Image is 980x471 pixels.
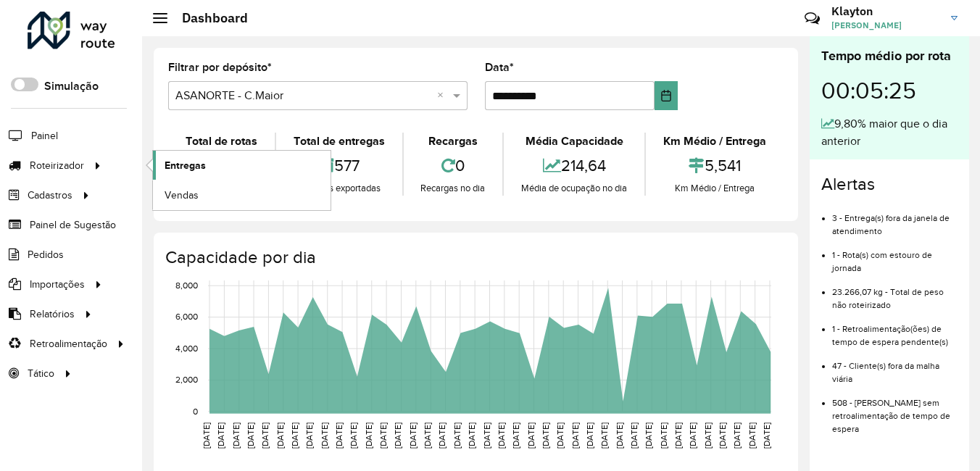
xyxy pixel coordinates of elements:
h4: Alertas [821,174,958,195]
text: 0 [193,407,198,416]
text: [DATE] [688,422,697,449]
div: Média de ocupação no dia [507,181,641,196]
text: [DATE] [718,422,727,449]
text: 2,000 [175,375,198,385]
text: [DATE] [497,422,506,449]
text: [DATE] [202,422,211,449]
span: Painel de Sugestão [30,217,116,233]
text: [DATE] [511,422,520,449]
text: [DATE] [364,422,373,449]
text: [DATE] [320,422,329,449]
text: [DATE] [290,422,299,449]
text: [DATE] [747,422,757,449]
text: [DATE] [732,422,742,449]
button: Choose Date [655,81,678,110]
div: Recargas no dia [407,181,499,196]
h3: Klayton [831,4,940,18]
div: Total de entregas [280,133,399,150]
text: [DATE] [555,422,565,449]
text: [DATE] [378,422,388,449]
text: [DATE] [644,422,653,449]
div: 0 [407,150,499,181]
span: Vendas [165,188,199,203]
div: 5,541 [649,150,780,181]
text: 8,000 [175,280,198,290]
text: [DATE] [659,422,668,449]
a: Entregas [153,151,331,180]
div: Recargas [407,133,499,150]
text: [DATE] [673,422,683,449]
div: Km Médio / Entrega [649,181,780,196]
span: Clear all [437,87,449,104]
label: Data [485,59,514,76]
text: [DATE] [615,422,624,449]
li: 3 - Entrega(s) fora da janela de atendimento [832,201,958,238]
text: [DATE] [408,422,418,449]
text: [DATE] [452,422,462,449]
li: 47 - Cliente(s) fora da malha viária [832,349,958,385]
li: 23.266,07 kg - Total de peso não roteirizado [832,275,958,312]
text: [DATE] [275,422,285,449]
text: 6,000 [175,312,198,322]
text: [DATE] [216,422,225,449]
span: Tático [28,366,54,381]
li: 1 - Rota(s) com estouro de jornada [832,238,958,275]
span: Pedidos [28,247,64,262]
div: 214,64 [507,150,641,181]
text: [DATE] [703,422,713,449]
text: [DATE] [762,422,771,449]
li: 508 - [PERSON_NAME] sem retroalimentação de tempo de espera [832,385,958,435]
div: Tempo médio por rota [821,46,958,66]
text: [DATE] [260,422,270,449]
span: Roteirizador [30,158,84,173]
text: [DATE] [599,422,609,449]
label: Simulação [44,78,99,95]
div: 9,80% maior que o dia anterior [821,115,958,150]
span: Relatórios [30,307,75,322]
text: 4,000 [175,343,198,353]
text: [DATE] [585,422,594,449]
span: [PERSON_NAME] [831,19,940,32]
text: [DATE] [541,422,550,449]
text: [DATE] [482,422,491,449]
label: Filtrar por depósito [168,59,272,76]
text: [DATE] [423,422,432,449]
div: Total de rotas [172,133,271,150]
span: Painel [31,128,58,143]
span: Entregas [165,158,206,173]
h4: Capacidade por dia [165,247,784,268]
h2: Dashboard [167,10,248,26]
text: [DATE] [246,422,255,449]
div: Entregas exportadas [280,181,399,196]
div: 00:05:25 [821,66,958,115]
text: [DATE] [526,422,536,449]
text: [DATE] [393,422,402,449]
text: [DATE] [467,422,476,449]
text: [DATE] [570,422,580,449]
text: [DATE] [334,422,344,449]
li: 1 - Retroalimentação(ões) de tempo de espera pendente(s) [832,312,958,349]
text: [DATE] [349,422,358,449]
div: Média Capacidade [507,133,641,150]
text: [DATE] [304,422,314,449]
div: Km Médio / Entrega [649,133,780,150]
span: Cadastros [28,188,72,203]
a: Contato Rápido [797,3,828,34]
span: Retroalimentação [30,336,107,351]
text: [DATE] [231,422,241,449]
text: [DATE] [437,422,447,449]
text: [DATE] [629,422,639,449]
div: 577 [280,150,399,181]
a: Vendas [153,180,331,209]
span: Importações [30,277,85,292]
